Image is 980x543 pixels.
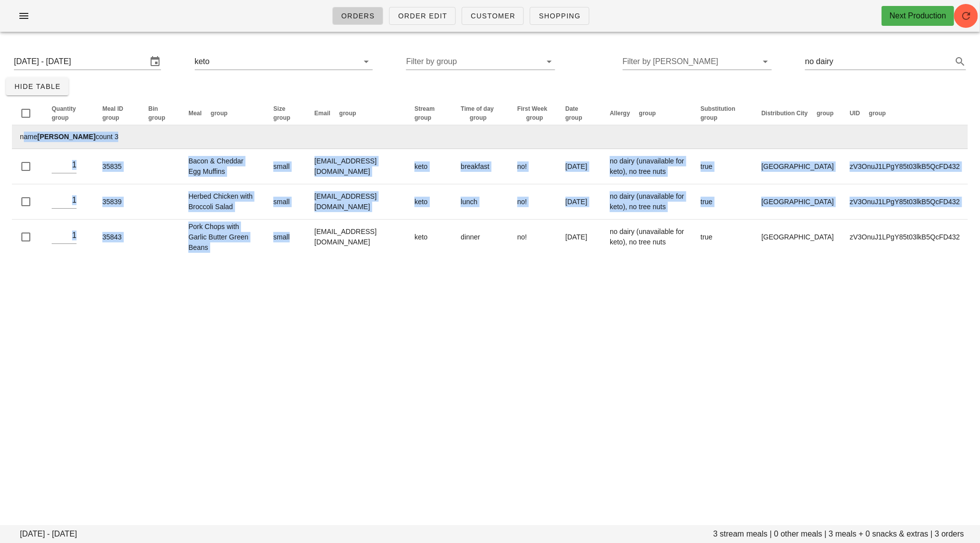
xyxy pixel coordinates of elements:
[470,12,515,20] span: Customer
[639,110,656,117] span: group
[195,54,373,70] div: keto
[517,105,547,112] span: First Week
[461,105,493,112] span: Time of day
[94,149,141,184] td: 35835
[842,220,968,254] td: zV3OnuJ1LPgY85t03lkB5QcFD432
[753,101,842,125] th: Distribution City: Not sorted. Activate to sort ascending.
[315,110,330,117] span: Email
[602,220,693,254] td: no dairy (unavailable for keto), no tree nuts
[180,184,265,220] td: Herbed Chicken with Broccoli Salad
[453,184,509,220] td: lunch
[149,114,165,121] span: group
[12,125,968,149] td: name count 3
[94,101,141,125] th: Meal ID: Not sorted. Activate to sort ascending.
[273,105,285,112] span: Size
[558,101,602,125] th: Date: Not sorted. Activate to sort ascending.
[558,220,602,254] td: [DATE]
[141,101,181,125] th: Bin: Not sorted. Activate to sort ascending.
[753,184,842,220] td: [GEOGRAPHIC_DATA]
[37,133,95,141] strong: [PERSON_NAME]
[102,105,123,112] span: Meal ID
[842,184,968,220] td: zV3OnuJ1LPgY85t03lkB5QcFD432
[693,101,753,125] th: Substitution: Not sorted. Activate to sort ascending.
[211,110,228,117] span: group
[453,149,509,184] td: breakfast
[407,101,453,125] th: Stream: Not sorted. Activate to sort ascending.
[890,10,946,22] div: Next Production
[509,184,558,220] td: no!
[407,184,453,220] td: keto
[265,220,307,254] td: small
[558,184,602,220] td: [DATE]
[180,220,265,254] td: Pork Chops with Garlic Butter Green Beans
[753,149,842,184] td: [GEOGRAPHIC_DATA]
[52,105,76,112] span: Quantity
[453,101,509,125] th: Time of day: Not sorted. Activate to sort ascending.
[180,101,265,125] th: Meal: Not sorted. Activate to sort ascending.
[265,184,307,220] td: small
[389,7,456,25] a: Order Edit
[407,149,453,184] td: keto
[414,105,435,112] span: Stream
[273,114,290,121] span: group
[307,184,407,220] td: [EMAIL_ADDRESS][DOMAIN_NAME]
[761,110,808,117] span: Distribution City
[398,12,447,20] span: Order Edit
[623,54,772,70] div: Filter by [PERSON_NAME]
[94,184,141,220] td: 35839
[265,149,307,184] td: small
[414,114,431,121] span: group
[566,105,578,112] span: Date
[332,7,384,25] a: Orders
[462,7,524,25] a: Customer
[610,110,630,117] span: Allergy
[753,220,842,254] td: [GEOGRAPHIC_DATA]
[850,110,860,117] span: UID
[842,101,968,125] th: UID: Not sorted. Activate to sort ascending.
[526,114,543,121] span: group
[869,110,886,117] span: group
[509,149,558,184] td: no!
[307,149,407,184] td: [EMAIL_ADDRESS][DOMAIN_NAME]
[102,114,119,121] span: group
[453,220,509,254] td: dinner
[817,110,834,117] span: group
[407,220,453,254] td: keto
[14,82,61,90] span: Hide Table
[406,54,555,70] div: Filter by group
[52,114,69,121] span: group
[307,220,407,254] td: [EMAIL_ADDRESS][DOMAIN_NAME]
[693,220,753,254] td: true
[149,105,158,112] span: Bin
[701,114,718,121] span: group
[701,105,735,112] span: Substitution
[341,12,375,20] span: Orders
[602,101,693,125] th: Allergy: Not sorted. Activate to sort ascending.
[509,220,558,254] td: no!
[602,149,693,184] td: no dairy (unavailable for keto), no tree nuts
[307,101,407,125] th: Email: Not sorted. Activate to sort ascending.
[44,101,94,125] th: Quantity: Not sorted. Activate to sort ascending.
[6,78,69,95] button: Hide Table
[188,110,202,117] span: Meal
[530,7,589,25] a: Shopping
[195,57,210,66] div: keto
[842,149,968,184] td: zV3OnuJ1LPgY85t03lkB5QcFD432
[693,184,753,220] td: true
[509,101,558,125] th: First Week: Not sorted. Activate to sort ascending.
[602,184,693,220] td: no dairy (unavailable for keto), no tree nuts
[265,101,307,125] th: Size: Not sorted. Activate to sort ascending.
[180,149,265,184] td: Bacon & Cheddar Egg Muffins
[339,110,356,117] span: group
[693,149,753,184] td: true
[558,149,602,184] td: [DATE]
[538,12,580,20] span: Shopping
[470,114,487,121] span: group
[566,114,582,121] span: group
[94,220,141,254] td: 35843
